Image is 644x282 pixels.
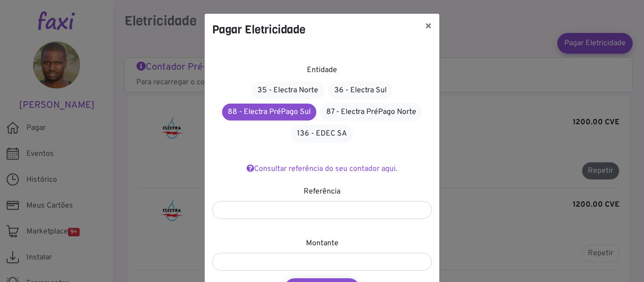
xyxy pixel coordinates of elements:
[306,238,339,249] label: Montante
[328,81,393,99] a: 36 - Electra Sul
[320,103,422,121] a: 87 - Electra PréPago Norte
[307,64,337,76] label: Entidade
[212,21,305,38] h4: Pagar Eletricidade
[222,104,316,121] a: 88 - Electra PréPago Sul
[291,125,353,143] a: 136 - EDEC SA
[304,186,340,197] label: Referência
[247,164,397,174] a: Consultar referência do seu contador aqui.
[417,14,439,40] button: ×
[251,81,324,99] a: 35 - Electra Norte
